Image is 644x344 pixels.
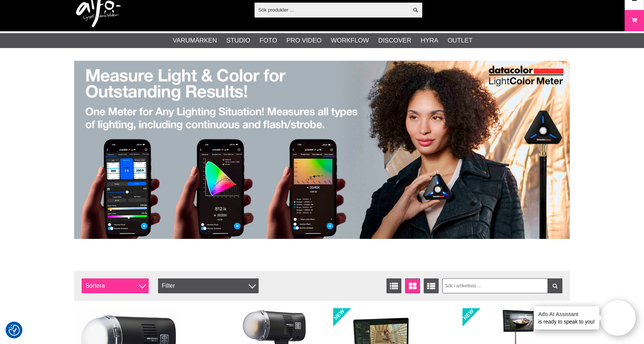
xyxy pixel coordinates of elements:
input: Sök produkter ... [255,4,408,15]
div: Filter [158,278,259,293]
a: Foto [259,36,277,45]
img: Revisit consent button [9,325,20,336]
h4: Aifo AI Assistant [538,310,595,318]
a: Fönstervisning [405,278,420,293]
img: Annons:005 banner-datac-lcm200-1390x.jpg [74,61,570,239]
a: Varumärken [173,36,217,45]
a: Studio [226,36,250,45]
a: Utökad listvisning [424,278,439,293]
a: Discover [378,36,411,45]
a: Outlet [448,36,473,45]
a: Workflow [331,36,369,45]
a: Listvisning [386,278,401,293]
a: Filtrera [547,278,562,293]
button: Samtyckesinställningar [9,324,20,337]
div: is ready to speak to you! [534,306,599,329]
a: Pro Video [286,36,321,45]
input: Sök i artikellista ... [442,278,563,293]
span: Sortera [82,278,149,293]
a: Hyra [421,36,438,45]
